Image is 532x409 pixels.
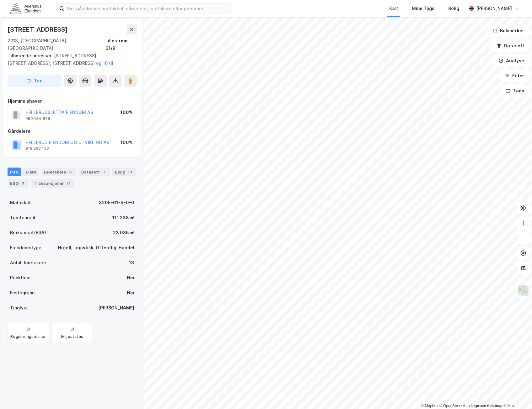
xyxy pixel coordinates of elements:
[112,168,136,176] div: Bygg
[517,285,529,297] img: Z
[127,169,133,175] div: 19
[61,334,83,339] div: Miljøstatus
[389,5,398,12] div: Kart
[8,24,69,34] div: [STREET_ADDRESS]
[98,304,134,312] div: [PERSON_NAME]
[10,214,35,221] div: Tomteareal
[31,179,74,188] div: Transaksjoner
[491,39,529,52] button: Datasett
[10,199,30,206] div: Matrikkel
[8,179,29,188] div: ESG
[499,70,529,82] button: Filter
[127,274,134,282] div: Nei
[10,3,41,14] img: akershus-eiendom-logo.9091f326c980b4bce74ccdd9f866810c.svg
[10,289,35,297] div: Festegrunn
[64,4,232,13] input: Søk på adresse, matrikkel, gårdeiere, leietakere eller personer
[113,229,134,236] div: 23 035 ㎡
[129,259,134,267] div: 13
[476,5,512,12] div: [PERSON_NAME]
[10,304,28,312] div: Tinglyst
[421,404,438,408] a: Mapbox
[501,379,532,409] iframe: Chat Widget
[120,139,133,146] div: 100%
[448,5,459,12] div: Bolig
[500,85,529,97] button: Tags
[487,24,529,37] button: Bokmerker
[120,109,133,116] div: 100%
[112,214,134,221] div: 111 238 ㎡
[10,259,46,267] div: Antall leietakere
[99,199,134,206] div: 3205-61-9-0-0
[10,274,31,282] div: Punktleie
[412,5,434,12] div: Mine Tags
[65,180,72,186] div: 21
[8,37,105,52] div: 2013, [GEOGRAPHIC_DATA], [GEOGRAPHIC_DATA]
[20,180,26,186] div: 3
[23,168,39,176] div: Eiere
[8,168,21,176] div: Info
[10,229,46,236] div: Bruksareal (BRA)
[493,54,529,67] button: Analyse
[67,169,74,175] div: 13
[58,244,134,251] div: Hotell, Logistikk, Offentlig, Handel
[471,404,503,408] a: Improve this map
[25,146,49,151] div: 916 260 156
[8,127,136,135] div: Gårdeiere
[25,116,50,121] div: 990 134 979
[10,334,46,339] div: Reguleringsplaner
[79,168,110,176] div: Datasett
[10,244,41,251] div: Eiendomstype
[8,53,54,58] span: Tilhørende adresser:
[41,168,76,176] div: Leietakere
[501,379,532,409] div: Kontrollprogram for chat
[439,404,470,408] a: OpenStreetMap
[101,169,107,175] div: 7
[8,97,136,105] div: Hjemmelshaver
[8,52,132,67] div: [STREET_ADDRESS], [STREET_ADDRESS], [STREET_ADDRESS]
[105,37,137,52] div: Lillestrøm, 61/9
[8,75,61,87] button: Tag
[127,289,134,297] div: Nei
